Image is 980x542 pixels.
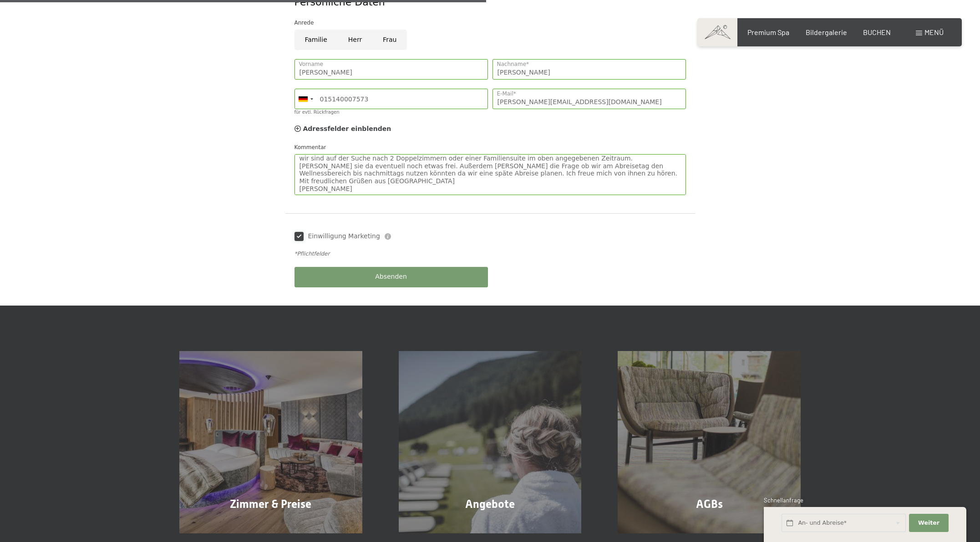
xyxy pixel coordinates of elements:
button: Absenden [295,267,488,287]
span: Absenden [375,272,407,281]
span: Angebote [465,497,515,511]
a: Premium Spa [747,28,789,36]
input: 01512 3456789 [295,89,488,109]
div: Germany (Deutschland): +49 [295,89,316,109]
span: Zimmer & Preise [230,497,311,511]
a: Urlaub in Südtirol im Hotel Schwarzenstein – Anfrage Angebote [381,351,600,534]
button: Weiter [909,514,948,532]
a: BUCHEN [863,28,891,36]
a: Urlaub in Südtirol im Hotel Schwarzenstein – Anfrage Zimmer & Preise [161,351,381,534]
a: Urlaub in Südtirol im Hotel Schwarzenstein – Anfrage AGBs [599,351,819,534]
span: AGBs [696,497,723,511]
div: Anrede [295,18,686,27]
span: Weiter [918,519,939,527]
span: Einwilligung Marketing [308,232,380,241]
label: für evtl. Rückfragen [295,110,340,115]
span: Menü [924,28,944,36]
div: *Pflichtfelder [295,250,686,258]
a: Bildergalerie [806,28,847,36]
span: Schnellanfrage [764,497,803,504]
span: Adressfelder einblenden [303,125,391,132]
